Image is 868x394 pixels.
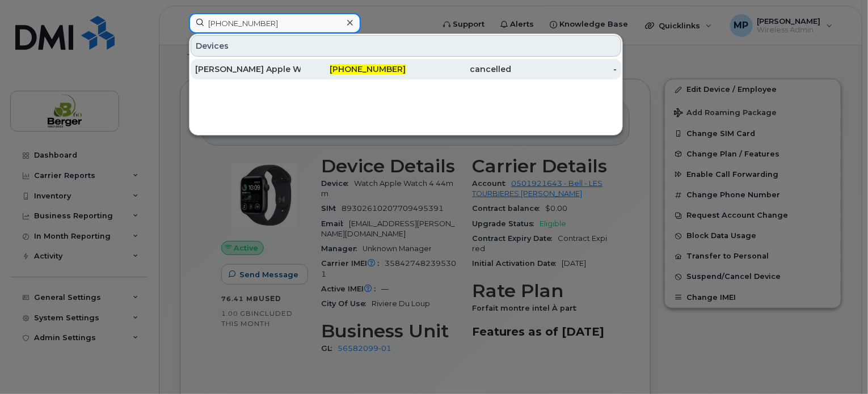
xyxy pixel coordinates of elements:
input: Find something... [189,13,361,33]
span: [PHONE_NUMBER] [330,64,406,74]
div: Devices [191,35,621,57]
div: cancelled [406,63,512,75]
a: [PERSON_NAME] Apple Watch[PHONE_NUMBER]cancelled- [191,59,621,79]
div: - [511,63,617,75]
div: [PERSON_NAME] Apple Watch [195,63,301,75]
